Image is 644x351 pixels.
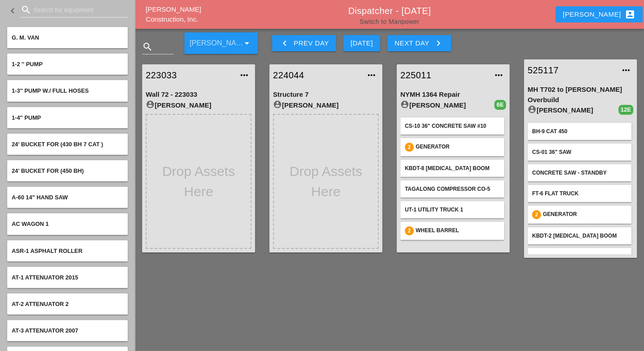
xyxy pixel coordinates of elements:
i: search [142,41,153,52]
div: 12E [618,105,633,115]
button: Prev Day [272,35,336,51]
span: 24' BUCKET FOR (450 BH) [12,167,84,174]
span: ASR-1 Asphalt roller [12,247,82,254]
div: Generator [543,210,627,219]
i: more_horiz [366,70,377,81]
div: [PERSON_NAME] [273,100,379,111]
div: Concrete Saw - Standby [532,169,627,177]
div: 6E [494,100,506,110]
div: KBDT-8 [MEDICAL_DATA] Boom [405,164,500,172]
span: AT-1 Attenuator 2015 [12,274,78,281]
a: Dispatcher - [DATE] [348,6,431,16]
i: account_circle [528,105,537,114]
a: [PERSON_NAME] Construction, Inc. [146,5,201,23]
div: MH T702 to [PERSON_NAME] Overbuild [528,85,633,105]
span: G. M. VAN [12,34,39,41]
span: AT-2 Attenuator 2 [12,301,69,307]
button: [PERSON_NAME] [555,6,642,22]
div: BH-9 Cat 450 [532,127,627,135]
a: 525117 [528,63,615,77]
span: 24' BUCKET FOR (430 BH 7 CAT ) [12,141,103,148]
a: Switch to Manpower [359,18,419,25]
input: Search for equipment [33,3,115,17]
button: [DATE] [343,35,380,51]
div: Structure 7 [273,90,379,100]
div: 2 [405,143,414,152]
span: 1-2 '' PUMP [12,61,43,67]
i: more_horiz [621,65,631,76]
div: [DATE] [350,38,373,49]
div: FT-6 Flat truck [532,189,627,198]
div: Tagalong Compressor CO-5 [405,185,500,193]
i: arrow_drop_down [241,38,252,49]
a: 224044 [273,68,361,82]
div: CS-01 36" Saw [532,148,627,156]
i: more_horiz [239,70,250,81]
i: account_circle [273,100,282,109]
div: [PERSON_NAME] [146,100,251,111]
div: 2 [405,226,414,235]
i: keyboard_arrow_left [279,38,290,49]
div: Generator [416,143,500,152]
button: Next Day [387,35,451,51]
div: [PERSON_NAME] [563,9,635,20]
div: Wheel Barrel [416,226,500,235]
div: Prev Day [279,38,329,49]
div: KBDT-2 [MEDICAL_DATA] Boom [532,232,627,240]
i: keyboard_arrow_right [433,38,444,49]
span: 1-4'' PUMP [12,114,41,121]
div: NYMH 1364 Repair [400,90,506,100]
a: 223033 [146,68,233,82]
i: keyboard_arrow_left [7,5,18,16]
div: MEX-01 Mini BobCat [532,252,627,261]
span: AT-3 Attenuator 2007 [12,327,78,334]
div: 2 [532,210,541,219]
i: search [21,4,31,15]
span: A-60 14" hand saw [12,194,68,201]
div: Next Day [394,38,443,49]
div: CS-10 36" Concrete saw #10 [405,122,500,130]
div: UT-1 Utility Truck 1 [405,206,500,214]
i: account_box [625,9,635,20]
div: Wall 72 - 223033 [146,90,251,100]
i: more_horiz [493,70,504,81]
span: 1-3'' PUMP W./ FULL HOSES [12,87,89,94]
i: account_circle [146,100,155,109]
div: [PERSON_NAME] [400,100,494,111]
i: account_circle [400,100,409,109]
a: 225011 [400,68,488,82]
span: AC Wagon 1 [12,220,49,227]
div: [PERSON_NAME] [528,105,618,116]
